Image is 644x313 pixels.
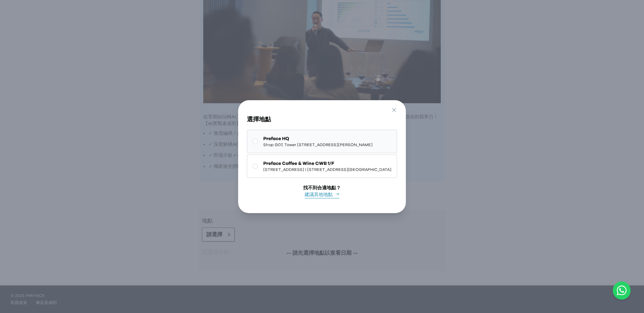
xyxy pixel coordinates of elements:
[263,142,373,147] span: Shop G07, Tower [STREET_ADDRESS][PERSON_NAME]
[247,154,397,178] button: Preface Coffee & Wine CWB 1/F[STREET_ADDRESS] | [STREET_ADDRESS][GEOGRAPHIC_DATA]
[303,185,341,191] div: 找不到合適地點？
[263,160,391,167] span: Preface Coffee & Wine CWB 1/F
[263,167,391,172] span: [STREET_ADDRESS] | [STREET_ADDRESS][GEOGRAPHIC_DATA]
[263,135,373,142] span: Preface HQ
[247,130,397,153] button: Preface HQShop G07, Tower [STREET_ADDRESS][PERSON_NAME]
[247,115,397,124] h3: 選擇地點
[305,191,339,198] button: 建議其他地點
